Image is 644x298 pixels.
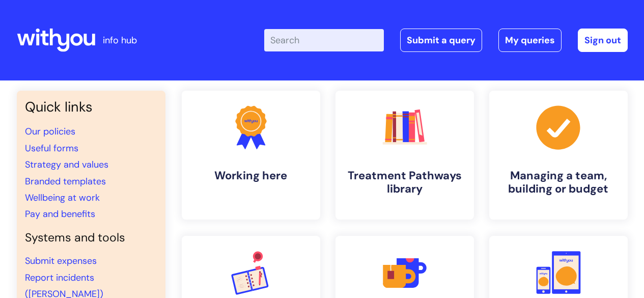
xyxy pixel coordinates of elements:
a: Sign out [578,29,628,52]
a: Working here [182,91,320,220]
p: info hub [103,32,137,48]
a: Submit a query [400,29,482,52]
div: | - [264,29,628,52]
a: Useful forms [25,142,78,154]
h4: Treatment Pathways library [344,169,466,196]
h4: Managing a team, building or budget [497,169,620,196]
input: Search [264,29,384,51]
a: Strategy and values [25,158,108,171]
h4: Systems and tools [25,231,157,245]
h4: Working here [190,169,312,182]
a: Pay and benefits [25,208,95,220]
a: Our policies [25,125,75,138]
a: Wellbeing at work [25,192,100,204]
a: Branded templates [25,175,106,187]
h3: Quick links [25,99,157,115]
a: My queries [498,29,562,52]
a: Submit expenses [25,255,97,267]
a: Managing a team, building or budget [489,91,628,220]
a: Treatment Pathways library [335,91,474,220]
